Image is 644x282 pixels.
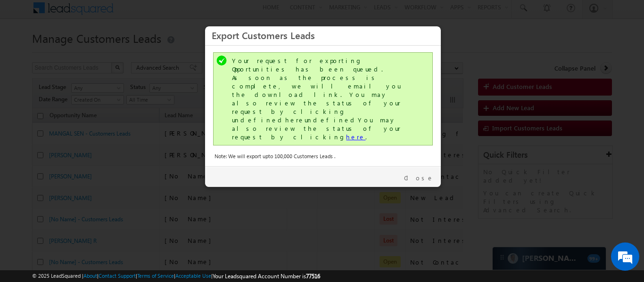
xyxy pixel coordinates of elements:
img: d_60004797649_company_0_60004797649 [16,49,40,62]
a: Contact Support [99,273,136,279]
em: Start Chat [128,218,171,230]
a: About [83,273,97,279]
a: Close [404,174,434,182]
a: Terms of Service [137,273,174,279]
span: 77516 [306,273,320,280]
textarea: Type your message and hit 'Enter' [12,87,172,209]
span: © 2025 LeadSquared | | | | | [32,272,320,281]
a: here [346,133,365,141]
a: Acceptable Use [175,273,211,279]
h3: Export Customers Leads [212,27,434,43]
div: Minimize live chat window [155,5,177,27]
div: Chat with us now [49,49,158,62]
span: Your Leadsquared Account Number is [213,273,320,280]
div: Note: We will export upto 100,000 Customers Leads . [215,152,431,161]
div: Your request for exporting Opportunities has been queued. As soon as the process is complete, we ... [232,56,416,141]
